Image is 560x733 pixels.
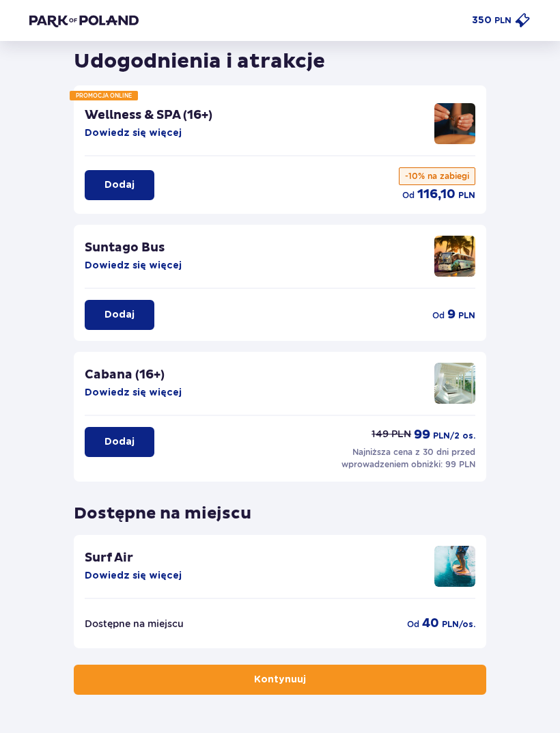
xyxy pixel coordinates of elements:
p: PLN [494,14,512,27]
img: attraction [434,546,475,587]
img: attraction [434,236,475,277]
p: 116,10 [417,186,456,203]
p: Dodaj [104,308,135,322]
p: Suntago Bus [85,240,165,256]
p: PLN [458,309,475,322]
button: Dowiedz się więcej [85,569,182,583]
button: Dodaj [85,170,154,200]
button: Dodaj [85,300,154,330]
button: Kontynuuj [74,665,486,695]
p: Dostępne na miejscu [85,617,184,631]
img: Park of Poland logo [29,14,139,27]
p: 149 PLN [372,427,411,441]
img: attraction [434,103,475,144]
button: Dowiedz się więcej [85,386,182,400]
p: Dodaj [104,435,135,449]
p: PLN /os. [442,618,475,631]
p: Cabana (16+) [85,367,165,383]
button: Dowiedz się więcej [85,126,182,140]
button: Dowiedz się więcej [85,259,182,273]
p: -10% na zabiegi [399,167,475,185]
p: Najniższa cena z 30 dni przed wprowadzeniem obniżki: 99 PLN [339,446,475,471]
p: od [432,309,445,322]
div: PROMOCJA ONLINE [70,91,138,100]
p: od [407,618,419,631]
p: 99 [414,427,430,443]
p: Kontynuuj [254,673,306,687]
p: 40 [422,616,439,632]
button: Dodaj [85,427,154,457]
p: PLN /2 os. [433,430,475,442]
p: Dostępne na miejscu [74,493,251,524]
p: Wellness & SPA (16+) [85,107,212,124]
p: od [402,189,415,202]
img: attraction [434,363,475,404]
p: Surf Air [85,550,133,566]
p: Dodaj [104,178,135,192]
p: 350 [472,14,492,27]
p: 9 [447,307,456,323]
h1: Udogodnienia i atrakcje [74,49,325,74]
p: PLN [458,189,475,202]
